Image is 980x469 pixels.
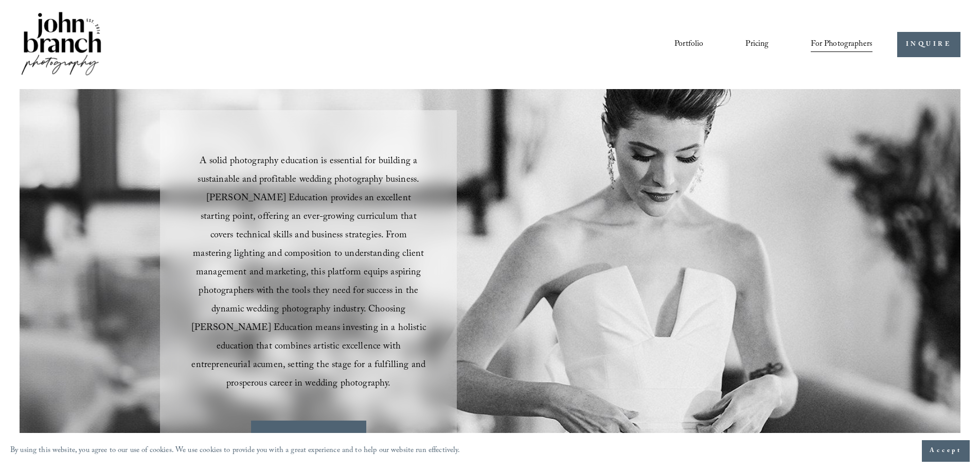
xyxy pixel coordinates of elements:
[930,446,962,456] span: Accept
[811,36,872,53] a: folder dropdown
[191,154,429,392] span: A solid photography education is essential for building a sustainable and profitable wedding phot...
[20,10,103,79] img: John Branch IV Photography
[811,37,872,53] span: For Photographers
[745,36,769,53] a: Pricing
[10,444,460,459] p: By using this website, you agree to our use of cookies. We use cookies to provide you with a grea...
[674,36,703,53] a: Portfolio
[897,32,960,57] a: INQUIRE
[251,421,366,457] a: VIEW CLASSES
[922,440,970,462] button: Accept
